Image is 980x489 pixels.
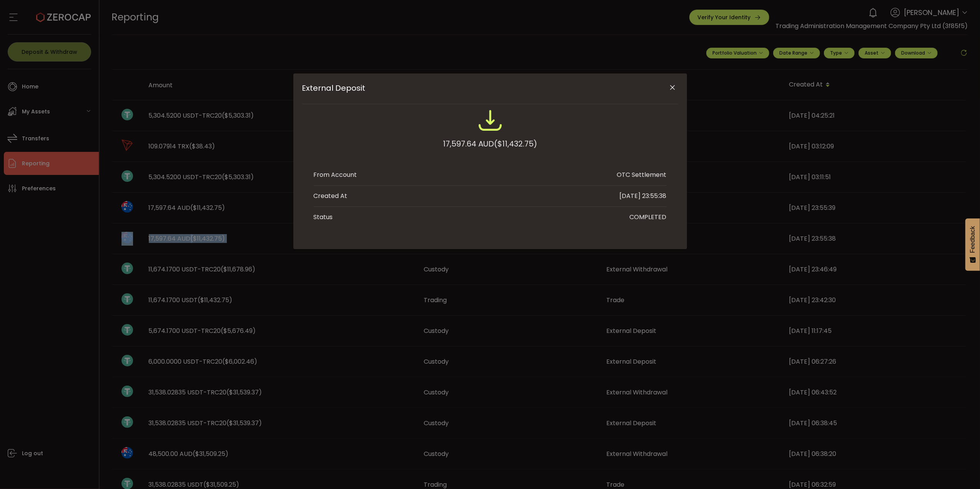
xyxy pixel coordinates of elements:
button: Close [666,81,679,95]
div: [DATE] 23:55:38 [620,191,667,201]
button: Feedback - Show survey [965,218,980,271]
span: Feedback [969,226,976,253]
div: External Deposit [293,73,687,249]
div: OTC Settlement [617,170,667,180]
div: 17,597.64 AUD [443,137,537,151]
div: Created At [314,191,348,201]
span: External Deposit [302,83,641,93]
div: COMPLETED [630,213,667,222]
iframe: Chat Widget [942,452,980,489]
span: ($11,432.75) [494,137,537,151]
div: From Account [314,170,357,180]
div: Status [314,213,333,222]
